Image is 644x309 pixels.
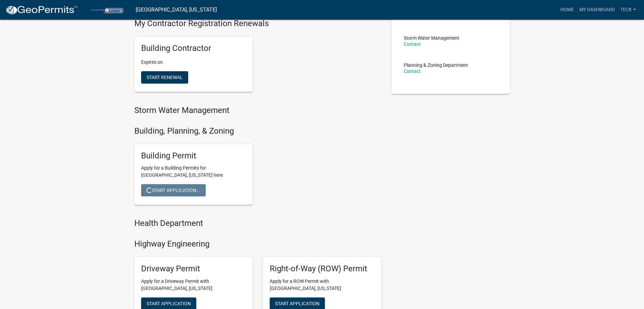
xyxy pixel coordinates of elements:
span: Start Application [147,301,191,306]
img: Porter County, Indiana [83,5,130,14]
span: Start Renewal [147,75,183,80]
span: Start Application [275,301,319,306]
p: Planning & Zoning Department [404,63,468,67]
a: [GEOGRAPHIC_DATA], [US_STATE] [136,4,217,16]
h4: My Contractor Registration Renewals [134,19,381,28]
span: Start Application... [147,188,200,193]
h4: Building, Planning, & Zoning [134,126,381,136]
h5: Right-of-Way (ROW) Permit [270,264,375,274]
button: Start Renewal [141,71,188,83]
a: Home [558,3,577,16]
h4: Highway Engineering [134,239,381,249]
h4: Storm Water Management [134,105,381,115]
a: My Dashboard [577,3,618,16]
p: Storm Water Management [404,36,459,40]
p: Apply for a Building Permits for [GEOGRAPHIC_DATA], [US_STATE] here [141,165,246,179]
h5: Driveway Permit [141,264,246,274]
button: Start Application... [141,184,206,196]
h4: Health Department [134,218,381,228]
p: Expires on [141,59,246,66]
wm-registration-list-section: My Contractor Registration Renewals [134,19,381,97]
a: Contact [404,41,421,47]
a: Contact [404,69,421,74]
h5: Building Permit [141,151,246,161]
p: Apply for a ROW Permit with [GEOGRAPHIC_DATA], [US_STATE] [270,278,375,292]
h5: Building Contractor [141,43,246,53]
p: Apply for a Driveway Permit with [GEOGRAPHIC_DATA], [US_STATE] [141,278,246,292]
a: Teck [618,3,639,16]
